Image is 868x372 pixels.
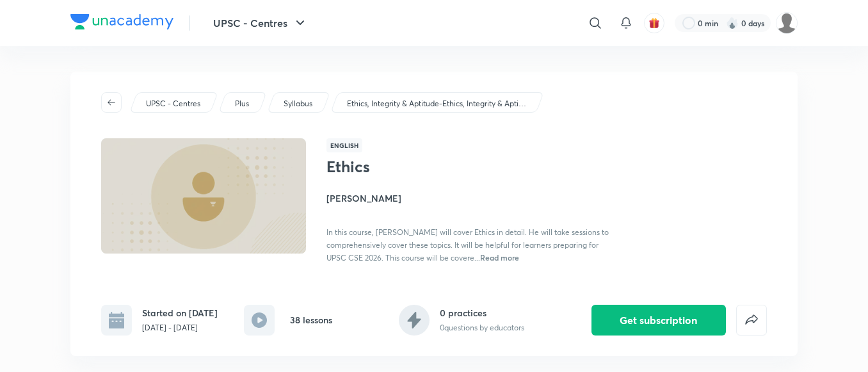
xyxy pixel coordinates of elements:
[146,98,200,109] p: UPSC - Centres
[70,14,173,29] img: Company Logo
[644,13,664,33] button: avatar
[70,14,173,33] a: Company Logo
[142,306,218,319] h6: Started on [DATE]
[776,12,798,34] img: amit tripathi
[205,10,316,36] button: UPSC - Centres
[736,305,767,336] button: false
[591,305,726,336] button: Get subscription
[326,191,613,205] h4: [PERSON_NAME]
[99,137,308,255] img: Thumbnail
[440,306,524,319] h6: 0 practices
[326,158,536,176] h1: Ethics
[284,98,312,109] p: Syllabus
[290,313,332,327] h6: 38 lessons
[480,252,519,263] span: Read more
[345,98,529,109] a: Ethics, Integrity & Aptitude-Ethics, Integrity & Aptitude
[726,17,739,29] img: streak
[347,98,526,109] p: Ethics, Integrity & Aptitude-Ethics, Integrity & Aptitude
[233,98,252,109] a: Plus
[235,98,249,109] p: Plus
[142,322,218,334] p: [DATE] - [DATE]
[326,227,609,263] span: In this course, [PERSON_NAME] will cover Ethics in detail. He will take sessions to comprehensive...
[144,98,203,109] a: UPSC - Centres
[282,98,315,109] a: Syllabus
[326,138,362,152] span: English
[440,322,524,334] p: 0 questions by educators
[648,17,660,29] img: avatar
